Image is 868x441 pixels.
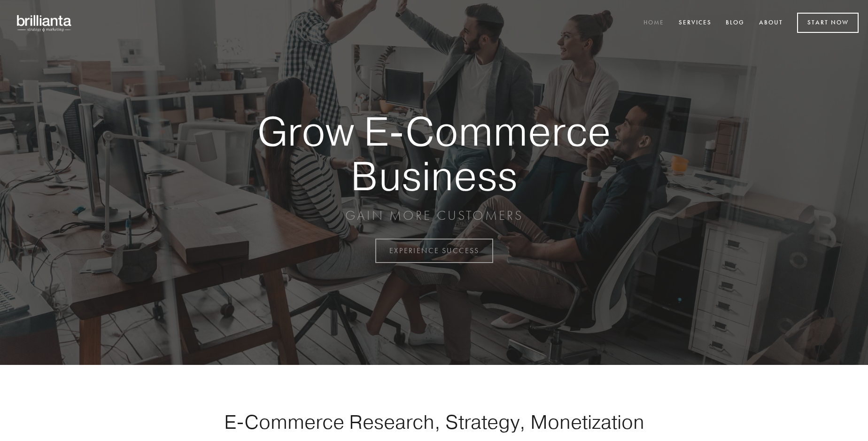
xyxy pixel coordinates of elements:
a: EXPERIENCE SUCCESS [375,239,493,263]
a: Home [637,15,670,31]
a: About [753,15,789,31]
p: GAIN MORE CUSTOMERS [225,207,643,224]
img: brillianta - research, strategy, marketing [9,9,80,37]
a: Services [673,15,718,31]
a: Blog [720,15,751,31]
a: Start Now [797,13,859,33]
strong: Grow E-Commerce Business [225,109,643,198]
h1: E-Commerce Research, Strategy, Monetization [194,410,674,433]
